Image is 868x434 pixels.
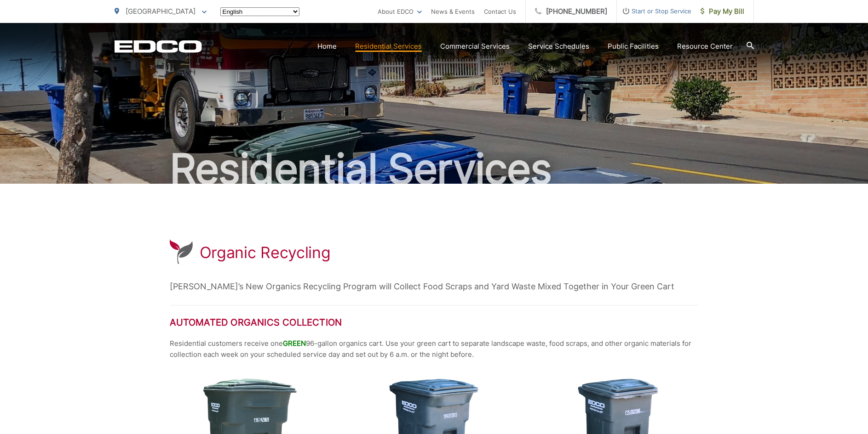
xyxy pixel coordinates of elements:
a: Residential Services [355,41,422,52]
select: Select a language [220,7,299,16]
span: [GEOGRAPHIC_DATA] [126,7,195,16]
p: [PERSON_NAME]’s New Organics Recycling Program will Collect Food Scraps and Yard Waste Mixed Toge... [170,280,699,293]
h1: Organic Recycling [200,243,331,262]
a: Public Facilities [608,41,659,52]
h2: Automated Organics Collection [170,317,699,328]
h2: Residential Services [115,146,754,192]
span: GREEN [283,339,306,348]
a: News & Events [431,6,475,17]
span: Pay My Bill [701,6,744,17]
a: EDCD logo. Return to the homepage. [115,40,202,53]
p: Residential customers receive one 96-gallon organics cart. Use your green cart to separate landsc... [170,338,699,360]
a: Home [317,41,337,52]
a: Commercial Services [440,41,510,52]
a: Service Schedules [528,41,589,52]
a: Contact Us [484,6,516,17]
a: Resource Center [677,41,733,52]
a: About EDCO [378,6,422,17]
